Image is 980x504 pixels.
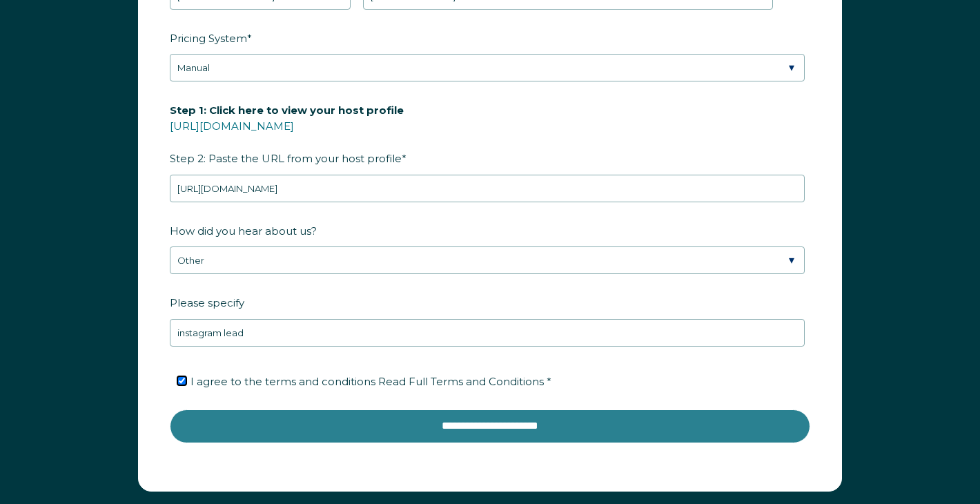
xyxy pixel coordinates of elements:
a: [URL][DOMAIN_NAME] [170,119,294,133]
span: Step 2: Paste the URL from your host profile [170,99,404,169]
a: Read Full Terms and Conditions [375,375,547,388]
span: Please specify [170,292,244,313]
span: Step 1: Click here to view your host profile [170,99,404,121]
input: I agree to the terms and conditions Read Full Terms and Conditions * [177,376,186,385]
input: airbnb.com/users/show/12345 [170,175,805,202]
span: I agree to the terms and conditions [190,375,551,388]
span: How did you hear about us? [170,220,317,242]
span: Pricing System [170,28,247,49]
span: Read Full Terms and Conditions [378,375,544,388]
